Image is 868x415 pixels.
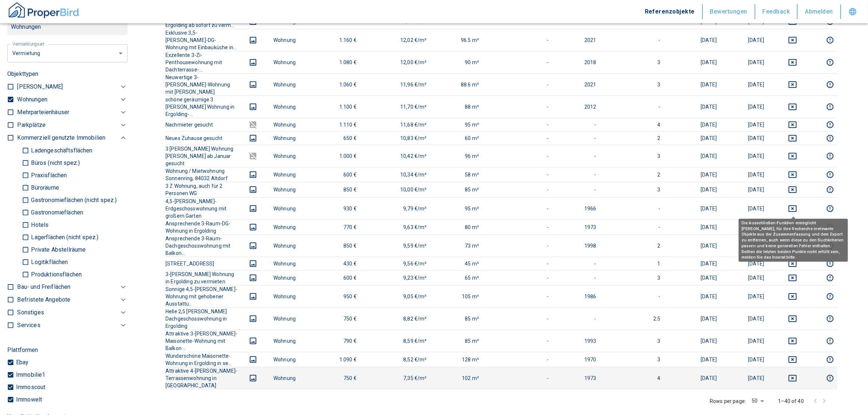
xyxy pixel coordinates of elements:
[17,295,70,304] p: Befristete Angebote
[778,397,804,405] p: 1–40 of 40
[268,182,315,197] td: Wohnung
[723,182,770,197] td: [DATE]
[776,58,809,67] button: deselect this listing
[166,96,238,118] th: schöne geräumige 3 [PERSON_NAME] Wohnung in Ergolding-...
[244,241,262,250] button: images
[776,337,809,345] button: deselect this listing
[602,234,666,257] td: 2
[433,234,485,257] td: 73 m²
[166,220,238,234] th: Ansprechende 3-Raum-DG-Wohnung in Ergolding
[362,234,433,257] td: 9,59 €/m²
[602,51,666,74] td: 3
[776,152,809,160] button: deselect this listing
[723,285,770,307] td: [DATE]
[485,51,555,74] td: -
[7,1,80,19] img: ProperBird Logo and Home Button
[433,285,485,307] td: 105 m²
[776,259,809,268] button: deselect this listing
[14,397,42,403] p: Immowelt
[362,145,433,167] td: 10,42 €/m²
[268,307,315,330] td: Wohnung
[776,80,809,89] button: deselect this listing
[433,182,485,197] td: 85 m²
[555,330,602,352] td: 1993
[666,118,723,132] td: [DATE]
[666,220,723,234] td: [DATE]
[776,292,809,301] button: deselect this listing
[244,274,262,282] button: images
[244,292,262,301] button: images
[555,132,602,145] td: -
[821,259,839,268] button: report this listing
[485,182,555,197] td: -
[14,360,29,365] p: Ebay
[17,121,46,129] p: Parkplätze
[268,118,315,132] td: Wohnung
[166,145,238,167] th: 3 [PERSON_NAME] Wohnung [PERSON_NAME] ab Januar gesucht
[268,234,315,257] td: Wohnung
[666,234,723,257] td: [DATE]
[166,330,238,352] th: Attraktive 3-[PERSON_NAME]-Maisonette-Wohnung mit Balkon ...
[776,134,809,143] button: deselect this listing
[433,197,485,220] td: 95 m²
[315,330,362,352] td: 790 €
[244,355,262,364] button: images
[244,223,262,232] button: images
[362,74,433,96] td: 11,96 €/m²
[666,74,723,96] td: [DATE]
[17,294,128,306] div: Befristete Angebote
[11,23,124,31] p: Wohnungen
[433,167,485,182] td: 58 m²
[17,308,44,317] p: Sonstiges
[821,120,839,129] button: report this listing
[315,197,362,220] td: 930 €
[821,80,839,89] button: report this listing
[29,197,117,203] p: Gastronomieflächen (nicht spez.)
[638,4,703,19] button: Referenzobjekte
[362,220,433,234] td: 9,63 €/m²
[7,1,80,22] a: ProperBird Logo and Home Button
[362,270,433,285] td: 9,23 €/m²
[166,270,238,285] th: 3-[PERSON_NAME] Wohnung in Ergolding zu vermieten
[362,118,433,132] td: 11,68 €/m²
[602,29,666,51] td: -
[315,145,362,167] td: 1.000 €
[29,272,82,278] p: Produktionsflächen
[776,170,809,179] button: deselect this listing
[555,182,602,197] td: -
[723,257,770,270] td: [DATE]
[433,132,485,145] td: 60 m²
[244,134,262,143] button: images
[29,210,83,216] p: Gastronomieflächen
[602,307,666,330] td: 2.5
[362,182,433,197] td: 10,00 €/m²
[244,374,262,383] button: images
[244,152,262,160] button: images
[166,74,238,96] th: Neuwertige 3-[PERSON_NAME]-Wohnung mit [PERSON_NAME]
[17,306,128,319] div: Sonstiges
[315,220,362,234] td: 770 €
[362,51,433,74] td: 12,00 €/m²
[555,285,602,307] td: 1986
[555,96,602,118] td: 2012
[315,234,362,257] td: 850 €
[666,167,723,182] td: [DATE]
[166,167,238,182] th: Wohnung / Mietwohnung Sonnenring, 84032 Altdorf
[268,285,315,307] td: Wohnung
[555,234,602,257] td: 1998
[362,367,433,389] td: 7,35 €/m²
[710,397,746,405] p: Rows per page:
[433,51,485,74] td: 90 m²
[166,118,238,132] th: Nachmieter gesucht
[433,118,485,132] td: 95 m²
[602,145,666,167] td: 3
[776,185,809,194] button: deselect this listing
[602,352,666,367] td: 3
[666,145,723,167] td: [DATE]
[268,257,315,270] td: Wohnung
[555,307,602,330] td: -
[666,182,723,197] td: [DATE]
[776,355,809,364] button: deselect this listing
[268,220,315,234] td: Wohnung
[244,102,262,111] button: images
